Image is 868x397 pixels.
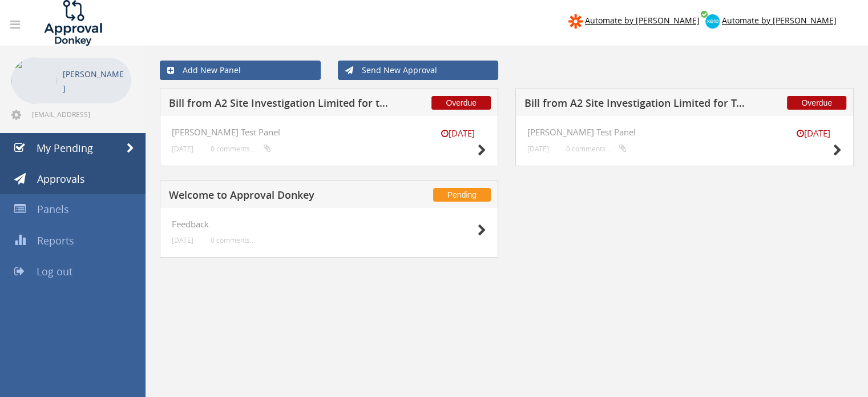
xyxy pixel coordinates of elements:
a: Send New Approval [338,61,499,80]
h4: [PERSON_NAME] Test Panel [527,127,842,137]
p: [PERSON_NAME] [63,67,126,95]
span: Pending [433,188,491,202]
h5: Bill from A2 Site Investigation Limited for tesco 4 [169,98,393,112]
span: Automate by [PERSON_NAME] [585,15,700,26]
span: [EMAIL_ADDRESS][DOMAIN_NAME] [32,110,129,119]
span: Automate by [PERSON_NAME] [722,15,837,26]
h5: Bill from A2 Site Investigation Limited for Tesco 3 [524,98,749,112]
span: Overdue [431,96,491,110]
img: zapier-logomark.png [568,14,583,29]
span: Reports [37,234,74,247]
h5: Welcome to Approval Donkey [169,190,393,204]
span: Approvals [37,172,85,186]
span: Log out [37,264,72,278]
img: xero-logo.png [705,14,720,29]
span: Panels [37,202,69,216]
h4: [PERSON_NAME] Test Panel [172,127,486,137]
span: Overdue [787,96,846,110]
small: [DATE] [429,127,486,139]
small: [DATE] [785,127,842,139]
a: Add New Panel [160,61,321,80]
small: [DATE] [527,145,549,153]
small: [DATE] [172,236,193,244]
h4: Feedback [172,219,486,229]
span: My Pending [37,141,93,155]
small: 0 comments... [211,236,255,244]
small: 0 comments... [566,145,627,153]
small: 0 comments... [211,145,271,153]
small: [DATE] [172,145,193,153]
